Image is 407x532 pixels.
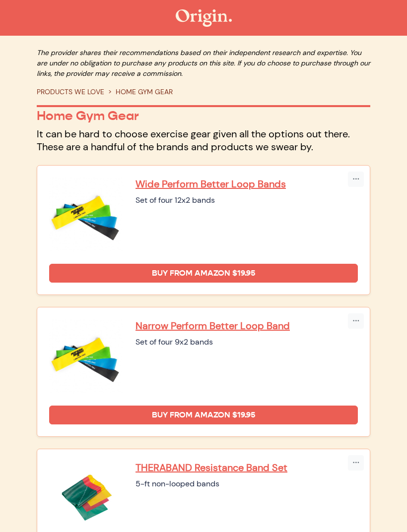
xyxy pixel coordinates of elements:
li: HOME GYM GEAR [104,87,173,97]
a: Wide Perform Better Loop Bands [136,177,358,190]
div: Set of four 12x2 bands [136,194,358,206]
a: Narrow Perform Better Loop Band [136,319,358,332]
img: Narrow Perform Better Loop Band [49,319,124,394]
div: 5-ft non-looped bands [136,478,358,490]
p: Home Gym Gear [37,108,370,123]
img: Wide Perform Better Loop Bands [49,177,124,252]
p: The provider shares their recommendations based on their independent research and expertise. You ... [37,48,370,79]
div: Set of four 9x2 bands [136,336,358,348]
a: THERABAND Resistance Band Set [136,461,358,474]
a: PRODUCTS WE LOVE [37,87,104,96]
a: Buy from Amazon $19.95 [49,406,358,424]
p: It can be hard to choose exercise gear given all the options out there. These are a handful of th... [37,127,370,153]
img: The Origin Shop [176,9,232,27]
a: Buy from Amazon $19.95 [49,264,358,283]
